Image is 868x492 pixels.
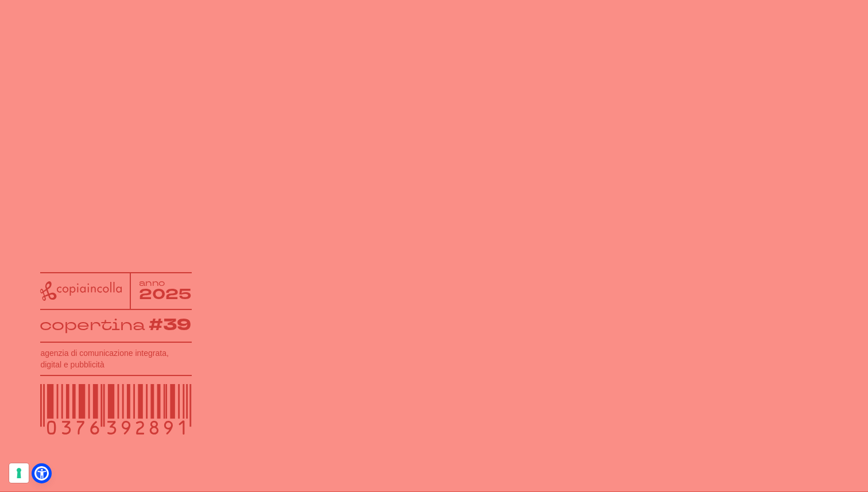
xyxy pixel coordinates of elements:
button: Le tue preferenze relative al consenso per le tecnologie di tracciamento [9,463,29,483]
tspan: copertina [40,314,145,335]
tspan: #39 [148,314,191,336]
tspan: anno [139,277,166,288]
tspan: 2025 [139,285,192,305]
a: Open Accessibility Menu [34,466,49,481]
h1: agenzia di comunicazione integrata, digital e pubblicità [40,347,191,370]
